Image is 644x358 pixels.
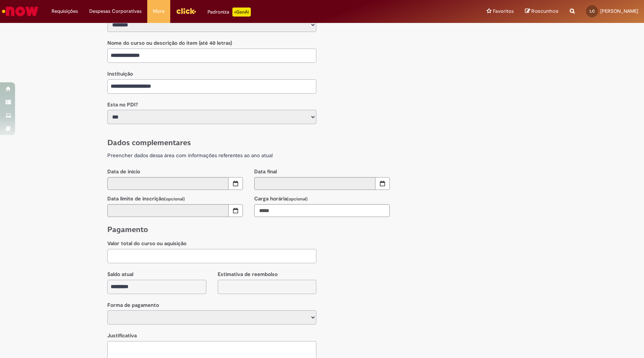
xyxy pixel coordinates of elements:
p: Saldo atual [107,271,206,278]
span: Requisições [52,8,78,15]
p: Forma de pagamento [107,302,316,309]
span: Rascunhos [531,8,559,15]
span: More [153,8,165,15]
small: (opcional) [287,196,308,202]
span: LC [590,9,595,14]
p: Data de início [107,168,243,176]
h1: Dados complementares [107,138,537,148]
p: Esta no PDI? [107,101,316,109]
img: click_logo_yellow_360x200.png [176,5,196,17]
p: +GenAi [232,8,251,17]
p: Instituição [107,70,316,78]
div: Padroniza [208,8,251,17]
img: ServiceNow [1,4,40,19]
span: Favoritos [493,8,514,15]
p: Valor total do curso ou aquisição [107,240,316,247]
small: (opcional) [164,196,185,202]
p: Justificativa [107,332,316,340]
a: Rascunhos [525,8,559,15]
p: Carga horária [254,195,390,203]
span: Despesas Corporativas [89,8,142,15]
h1: Pagamento [107,225,537,235]
p: Nome do curso ou descrição do item (até 40 letras) [107,39,316,47]
p: Data limite de inscrição [107,195,243,203]
spam: Preencher dados dessa área com informações referentes ao ano atual [107,152,273,159]
p: Data final [254,168,390,176]
p: Estimativa de reembolso [218,271,317,278]
span: [PERSON_NAME] [600,8,638,14]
